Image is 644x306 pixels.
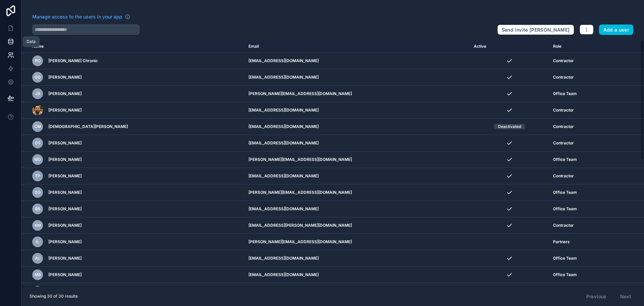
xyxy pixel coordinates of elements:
[244,86,470,102] td: [PERSON_NAME][EMAIL_ADDRESS][DOMAIN_NAME]
[48,223,82,228] span: [PERSON_NAME]
[497,25,574,35] button: Send invite [PERSON_NAME]
[30,294,78,299] span: Showing 30 of 30 results
[244,184,470,201] td: [PERSON_NAME][EMAIL_ADDRESS][DOMAIN_NAME]
[48,157,82,162] span: [PERSON_NAME]
[48,124,128,129] span: [DEMOGRAPHIC_DATA][PERSON_NAME]
[244,168,470,184] td: [EMAIL_ADDRESS][DOMAIN_NAME]
[244,119,470,135] td: [EMAIL_ADDRESS][DOMAIN_NAME]
[35,190,41,195] span: Dg
[553,107,574,113] span: Contractor
[553,75,574,80] span: Contractor
[553,272,577,277] span: Office Team
[553,206,577,212] span: Office Team
[553,58,574,63] span: Contractor
[35,173,40,179] span: TP
[244,40,470,53] th: Email
[48,206,82,212] span: [PERSON_NAME]
[553,140,574,146] span: Contractor
[35,140,41,146] span: DS
[32,13,130,20] a: Manage access to the users in your app
[244,234,470,250] td: [PERSON_NAME][EMAIL_ADDRESS][DOMAIN_NAME]
[48,107,82,113] span: [PERSON_NAME]
[553,173,574,179] span: Contractor
[48,190,82,195] span: [PERSON_NAME]
[48,91,82,96] span: [PERSON_NAME]
[35,206,40,212] span: BB
[35,223,41,228] span: KM
[599,25,634,35] button: Add a user
[48,173,82,179] span: [PERSON_NAME]
[553,157,577,162] span: Office Team
[244,283,470,300] td: [EMAIL_ADDRESS][DOMAIN_NAME]
[35,58,41,63] span: PC
[35,75,41,80] span: GG
[48,256,82,261] span: [PERSON_NAME]
[32,13,122,20] span: Manage access to the users in your app
[553,124,574,129] span: Contractor
[244,151,470,168] td: [PERSON_NAME][EMAIL_ADDRESS][DOMAIN_NAME]
[553,91,577,96] span: Office Team
[244,250,470,267] td: [EMAIL_ADDRESS][DOMAIN_NAME]
[244,135,470,151] td: [EMAIL_ADDRESS][DOMAIN_NAME]
[470,40,549,53] th: Active
[35,256,40,261] span: AL
[553,239,570,245] span: Partners
[48,75,82,80] span: [PERSON_NAME]
[48,140,82,146] span: [PERSON_NAME]
[36,239,39,245] span: IL
[21,40,644,287] div: scrollable content
[498,124,521,129] div: Deactivated
[34,157,41,162] span: MD
[48,58,98,63] span: [PERSON_NAME] Chronic
[244,201,470,217] td: [EMAIL_ADDRESS][DOMAIN_NAME]
[244,267,470,283] td: [EMAIL_ADDRESS][DOMAIN_NAME]
[244,217,470,234] td: [EMAIL_ADDRESS][PERSON_NAME][DOMAIN_NAME]
[244,69,470,86] td: [EMAIL_ADDRESS][DOMAIN_NAME]
[21,40,244,53] th: Name
[553,223,574,228] span: Contractor
[35,91,40,96] span: JR
[244,53,470,69] td: [EMAIL_ADDRESS][DOMAIN_NAME]
[27,39,36,44] div: Data
[35,272,41,277] span: MB
[549,40,614,53] th: Role
[244,102,470,119] td: [EMAIL_ADDRESS][DOMAIN_NAME]
[553,190,577,195] span: Office Team
[553,256,577,261] span: Office Team
[48,239,82,245] span: [PERSON_NAME]
[34,124,41,129] span: CM
[48,272,82,277] span: [PERSON_NAME]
